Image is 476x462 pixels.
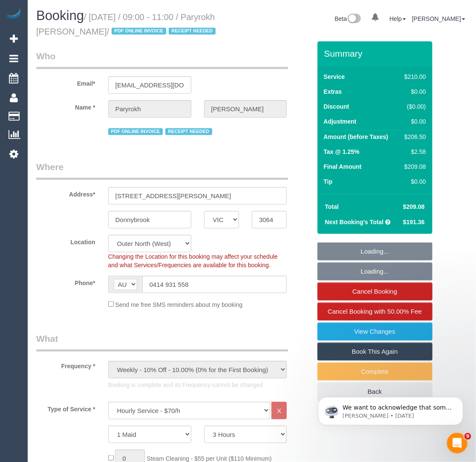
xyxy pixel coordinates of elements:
div: $206.50 [401,133,426,141]
input: Email* [108,76,191,94]
a: Book This Again [317,343,433,361]
p: Booking is complete and its Frequency cannot be changed [108,381,287,389]
iframe: Intercom notifications message [306,379,476,439]
a: Help [389,15,406,22]
iframe: Intercom live chat [447,433,467,453]
input: Phone* [142,276,287,293]
span: We want to acknowledge that some users may be experiencing lag or slower performance in our softw... [37,25,147,141]
legend: Where [36,161,288,180]
div: $2.58 [401,147,426,156]
img: New interface [347,14,361,25]
span: RECEIPT NEEDED [169,28,216,35]
span: $209.08 [403,203,425,210]
span: Changing the Location for this booking may affect your schedule and what Services/Frequencies are... [108,253,278,269]
legend: Who [36,50,288,69]
label: Tax @ 1.25% [324,147,360,156]
a: Beta [335,15,361,22]
img: Automaid Logo [5,9,22,20]
input: First Name* [108,100,191,118]
a: Cancel Booking [317,283,433,300]
small: / [DATE] / 09:00 - 11:00 / Paryrokh [PERSON_NAME] [36,12,218,36]
span: $191.36 [403,219,425,225]
label: Adjustment [324,117,357,126]
label: Location [30,235,102,246]
input: Suburb* [108,211,191,228]
label: Type of Service * [30,402,102,413]
strong: Next Booking's Total [325,219,384,225]
label: Phone* [30,276,102,287]
label: Service [324,72,345,81]
div: $0.00 [401,87,426,96]
input: Last Name* [204,100,287,118]
span: Cancel Booking with 50.00% Fee [328,308,422,315]
label: Tip [324,177,333,186]
a: View Changes [317,323,433,341]
label: Email* [30,76,102,88]
label: Discount [324,102,349,111]
span: Steam Cleaning - $55 per Unit ($110 Minimum) [147,455,271,462]
label: Amount (before Taxes) [324,133,388,141]
div: $0.00 [401,177,426,186]
label: Address* [30,187,102,199]
label: Extras [324,87,342,96]
div: $209.08 [401,162,426,171]
label: Frequency * [30,359,102,370]
strong: Total [325,203,339,210]
span: 9 [464,433,471,440]
legend: What [36,332,288,352]
span: Send me free SMS reminders about my booking [115,301,242,308]
p: Message from Ellie, sent 1d ago [37,33,147,40]
span: RECEIPT NEEDED [165,128,212,135]
a: [PERSON_NAME] [412,15,465,22]
span: PDF ONLINE INVOICE [108,128,163,135]
span: Booking [36,8,84,23]
span: PDF ONLINE INVOICE [112,28,166,35]
div: ($0.00) [401,102,426,111]
span: / [107,27,218,36]
div: $0.00 [401,117,426,126]
input: Post Code* [252,211,287,228]
label: Final Amount [324,162,362,171]
div: $210.00 [401,72,426,81]
h3: Summary [324,49,428,58]
a: Cancel Booking with 50.00% Fee [317,303,433,321]
label: Name * [30,100,102,112]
